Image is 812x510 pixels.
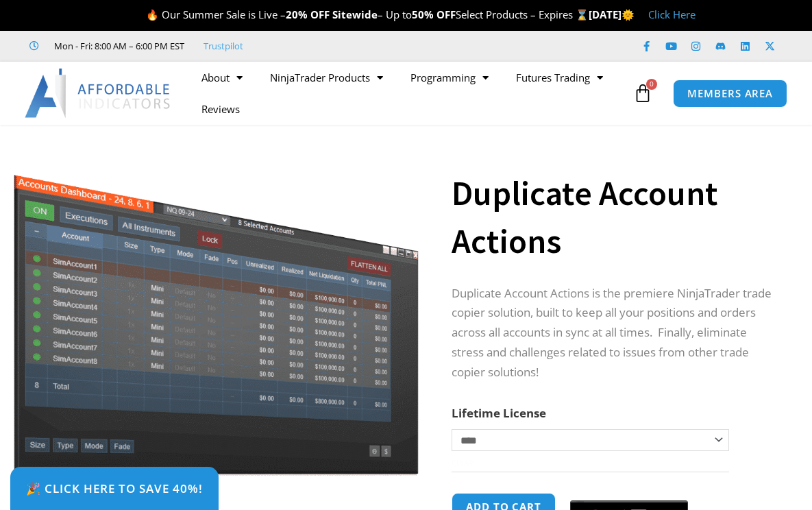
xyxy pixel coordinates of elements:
[687,88,773,99] span: MEMBERS AREA
[188,62,256,93] a: About
[452,405,546,421] label: Lifetime License
[286,8,330,21] strong: 20% OFF
[452,169,778,265] h1: Duplicate Account Actions
[188,93,254,125] a: Reviews
[51,38,184,54] span: Mon - Fri: 8:00 AM – 6:00 PM EST
[622,8,635,21] span: 🌞
[673,80,787,108] a: MEMBERS AREA
[204,38,243,54] a: Trustpilot
[502,62,617,93] a: Futures Trading
[146,8,589,21] span: 🔥 Our Summer Sale is Live – – Up to Select Products – Expires ⌛
[452,284,778,383] p: Duplicate Account Actions is the premiere NinjaTrader trade copier solution, built to keep all yo...
[412,8,456,21] strong: 50% OFF
[10,149,421,476] img: Screenshot 2024-08-26 15414455555
[25,69,172,118] img: LogoAI | Affordable Indicators – NinjaTrader
[648,8,696,21] a: Click Here
[332,8,378,21] strong: Sitewide
[188,62,630,125] nav: Menu
[613,73,673,113] a: 0
[397,62,502,93] a: Programming
[452,458,473,467] a: Clear options
[589,8,635,21] strong: [DATE]
[10,467,219,510] a: 🎉 Click Here to save 40%!
[256,62,397,93] a: NinjaTrader Products
[26,483,203,494] span: 🎉 Click Here to save 40%!
[646,79,657,90] span: 0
